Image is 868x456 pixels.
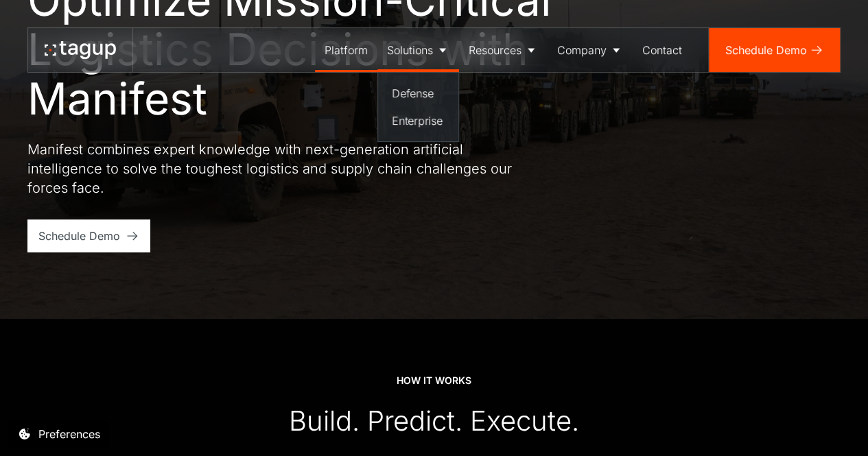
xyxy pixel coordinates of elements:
div: Schedule Demo [725,42,807,58]
div: Resources [469,42,521,58]
a: Company [548,28,633,72]
div: Schedule Demo [38,228,120,244]
div: Build. Predict. Execute. [289,404,579,438]
nav: Solutions [377,72,459,142]
a: Solutions [377,28,459,72]
a: Enterprise [386,108,450,133]
p: Manifest combines expert knowledge with next-generation artificial intelligence to solve the toug... [27,140,521,197]
a: Schedule Demo [27,219,150,252]
div: Platform [325,42,368,58]
div: Preferences [38,426,100,442]
div: Solutions [387,42,433,58]
div: Contact [642,42,682,58]
div: HOW IT WORKS [397,374,471,387]
a: Defense [386,81,450,106]
div: Enterprise [392,112,445,129]
a: Contact [633,28,692,72]
div: Company [557,42,607,58]
a: Schedule Demo [709,28,840,72]
a: Resources [459,28,548,72]
div: Defense [392,85,445,101]
a: Platform [315,28,377,72]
